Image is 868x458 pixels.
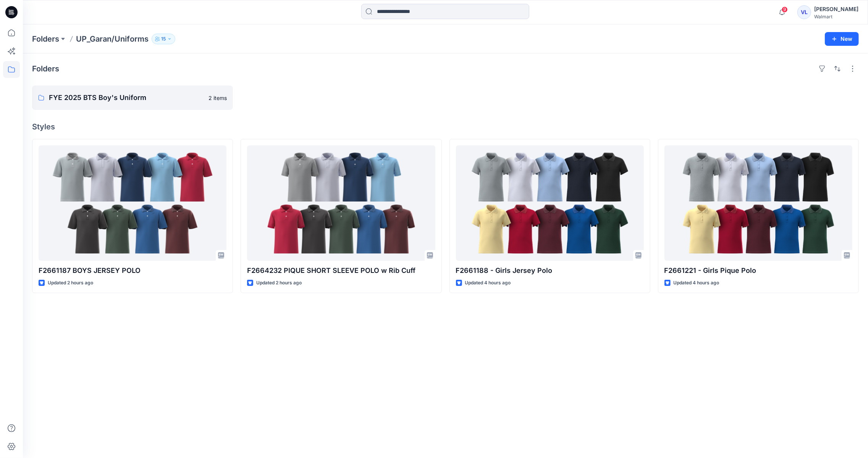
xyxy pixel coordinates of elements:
[32,64,59,73] h4: Folders
[797,5,811,19] div: VL
[782,6,788,13] span: 9
[39,265,226,276] p: F2661187 BOYS JERSEY POLO
[49,92,204,103] p: FYE 2025 BTS Boy's Uniform
[664,145,852,261] a: F2661221 - Girls Pique Polo
[247,145,435,261] a: F2664232 PIQUE SHORT SLEEVE POLO w Rib Cuff
[814,14,858,19] div: Walmart
[32,85,233,110] a: FYE 2025 BTS Boy's Uniform2 items
[161,35,166,43] p: 15
[456,265,644,276] p: F2661188 - Girls Jersey Polo
[247,265,435,276] p: F2664232 PIQUE SHORT SLEEVE POLO w Rib Cuff
[32,122,859,131] h4: Styles
[825,32,859,46] button: New
[674,279,719,287] p: Updated 4 hours ago
[39,145,226,261] a: F2661187 BOYS JERSEY POLO
[48,279,93,287] p: Updated 2 hours ago
[32,34,59,44] a: Folders
[664,265,852,276] p: F2661221 - Girls Pique Polo
[465,279,511,287] p: Updated 4 hours ago
[256,279,302,287] p: Updated 2 hours ago
[209,94,227,102] p: 2 items
[76,34,149,44] p: UP_Garan/Uniforms
[152,34,175,44] button: 15
[456,145,644,261] a: F2661188 - Girls Jersey Polo
[814,5,858,14] div: [PERSON_NAME]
